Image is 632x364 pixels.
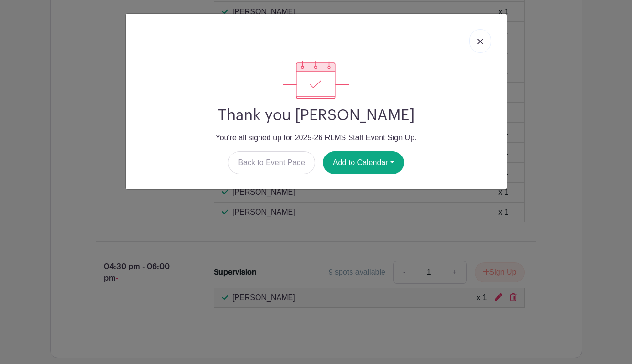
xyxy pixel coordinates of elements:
[477,39,483,44] img: close_button-5f87c8562297e5c2d7936805f587ecaba9071eb48480494691a3f1689db116b3.svg
[323,151,404,174] button: Add to Calendar
[283,61,349,99] img: signup_complete-c468d5dda3e2740ee63a24cb0ba0d3ce5d8a4ecd24259e683200fb1569d990c8.svg
[134,132,499,144] p: You're all signed up for 2025-26 RLMS Staff Event Sign Up.
[134,106,499,125] h2: Thank you [PERSON_NAME]
[228,151,315,174] a: Back to Event Page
